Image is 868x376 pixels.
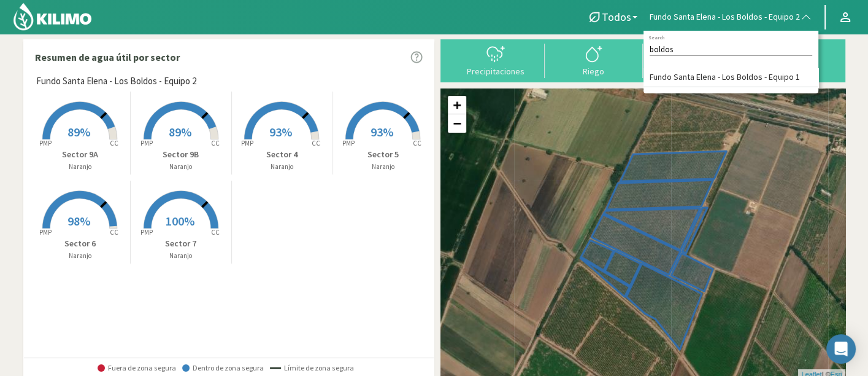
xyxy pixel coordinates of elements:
[643,44,741,76] button: Carga mensual
[67,213,90,229] span: 98%
[650,11,800,23] span: Fundo Santa Elena - Los Boldos - Equipo 2
[166,213,194,229] span: 100%
[30,162,131,172] p: Naranjo
[30,148,131,161] p: Sector 9A
[140,228,153,237] tspan: PMP
[241,139,253,147] tspan: PMP
[110,139,119,147] tspan: CC
[12,2,93,31] img: Kilimo
[211,228,220,237] tspan: CC
[332,162,434,172] p: Naranjo
[131,237,231,250] p: Sector 7
[548,67,639,76] div: Riego
[269,124,292,139] span: 93%
[450,67,541,76] div: Precipitaciones
[342,139,355,147] tspan: PMP
[602,10,631,23] span: Todos
[36,74,196,88] span: Fundo Santa Elena - Los Boldos - Equipo 2
[169,124,191,139] span: 89%
[448,114,466,133] a: Zoom out
[643,68,818,87] li: Fundo Santa Elena - Los Boldos - Equipo 1
[413,139,422,147] tspan: CC
[131,162,231,172] p: Naranjo
[131,148,231,161] p: Sector 9B
[110,228,119,237] tspan: CC
[67,124,90,139] span: 89%
[232,148,332,161] p: Sector 4
[140,139,153,147] tspan: PMP
[270,364,354,372] span: Límite de zona segura
[35,50,180,65] p: Resumen de agua útil por sector
[448,96,466,114] a: Zoom in
[826,334,856,364] div: Open Intercom Messenger
[643,4,818,31] button: Fundo Santa Elena - Los Boldos - Equipo 2
[39,139,52,147] tspan: PMP
[30,251,131,261] p: Naranjo
[39,228,52,237] tspan: PMP
[447,44,545,76] button: Precipitaciones
[545,44,643,76] button: Riego
[98,364,176,372] span: Fuera de zona segura
[30,237,131,250] p: Sector 6
[182,364,264,372] span: Dentro de zona segura
[312,139,321,147] tspan: CC
[371,124,393,139] span: 93%
[332,148,434,161] p: Sector 5
[211,139,220,147] tspan: CC
[232,162,332,172] p: Naranjo
[131,251,231,261] p: Naranjo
